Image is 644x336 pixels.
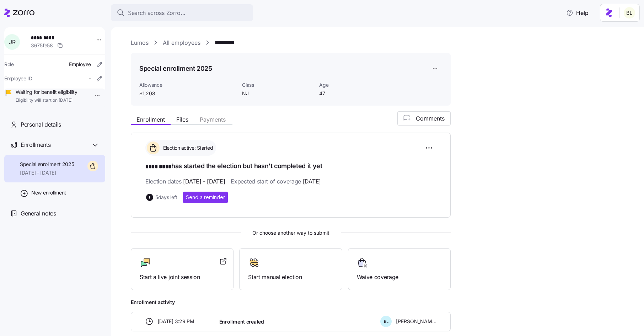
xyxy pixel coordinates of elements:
span: Election active: Started [161,144,213,151]
span: Employee ID [4,75,32,82]
span: Files [176,117,188,122]
span: Personal details [21,120,61,129]
span: Class [242,81,313,89]
span: B L [384,320,388,324]
span: Enrollment activity [131,299,451,306]
span: [DATE] - [DATE] [20,169,74,176]
span: Start manual election [248,273,333,282]
span: [PERSON_NAME] [396,318,436,325]
span: Waive coverage [357,273,442,282]
span: $1,208 [139,90,236,97]
span: Or choose another way to submit [131,229,451,237]
span: - [89,75,91,82]
span: Search across Zorro... [128,9,186,17]
h1: Special enrollment 2025 [139,64,212,73]
span: Allowance [139,81,236,89]
span: 47 [319,90,391,97]
span: [DATE] 3:29 PM [158,318,194,325]
img: 2fabda6663eee7a9d0b710c60bc473af [624,7,635,18]
span: Enrollments [21,140,50,149]
span: Election dates [145,177,225,186]
span: Eligibility will start on [DATE] [16,97,77,103]
span: Special enrollment 2025 [20,161,74,168]
span: Start a live joint session [140,273,225,282]
span: Enrollment created [219,318,264,325]
span: Comments [416,114,445,123]
span: Role [4,61,14,68]
a: All employees [163,38,200,47]
span: 5 days left [155,194,177,201]
button: Send a reminder [183,192,228,203]
span: Help [566,9,589,17]
button: Search across Zorro... [111,4,253,21]
span: New enrollment [31,189,66,196]
span: Payments [200,117,226,122]
a: Lumos [131,38,149,47]
button: Help [560,6,594,20]
span: General notes [21,209,56,218]
span: [DATE] - [DATE] [183,177,225,186]
span: Enrollment [136,117,165,122]
span: Send a reminder [186,194,225,201]
span: [DATE] [303,177,321,186]
span: J R [9,39,15,45]
button: Comments [397,111,451,126]
span: Expected start of coverage [231,177,321,186]
span: NJ [242,90,313,97]
span: Employee [69,61,91,68]
span: Waiting for benefit eligibility [16,89,77,96]
span: Age [319,81,391,89]
h1: has started the election but hasn't completed it yet [145,161,436,171]
span: 3675fe58 [31,42,53,49]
